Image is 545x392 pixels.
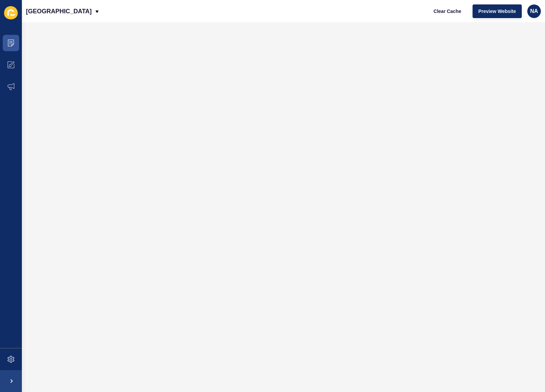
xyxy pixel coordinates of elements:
span: Preview Website [478,8,516,15]
span: NA [530,8,538,15]
button: Preview Website [473,4,522,18]
span: Clear Cache [434,8,461,15]
button: Clear Cache [428,4,467,18]
p: [GEOGRAPHIC_DATA] [26,3,92,20]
